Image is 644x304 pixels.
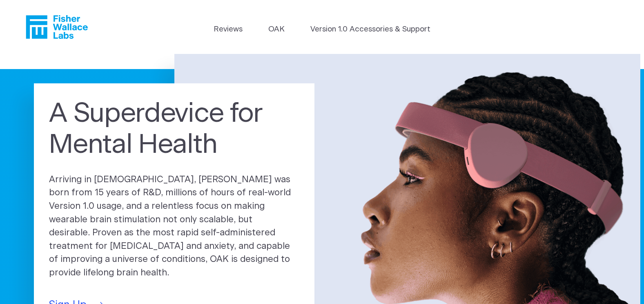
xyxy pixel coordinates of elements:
[26,15,88,39] a: Fisher Wallace
[49,98,299,161] h1: A Superdevice for Mental Health
[310,24,430,35] a: Version 1.0 Accessories & Support
[268,24,285,35] a: OAK
[214,24,243,35] a: Reviews
[49,173,299,280] p: Arriving in [DEMOGRAPHIC_DATA], [PERSON_NAME] was born from 15 years of R&D, millions of hours of...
